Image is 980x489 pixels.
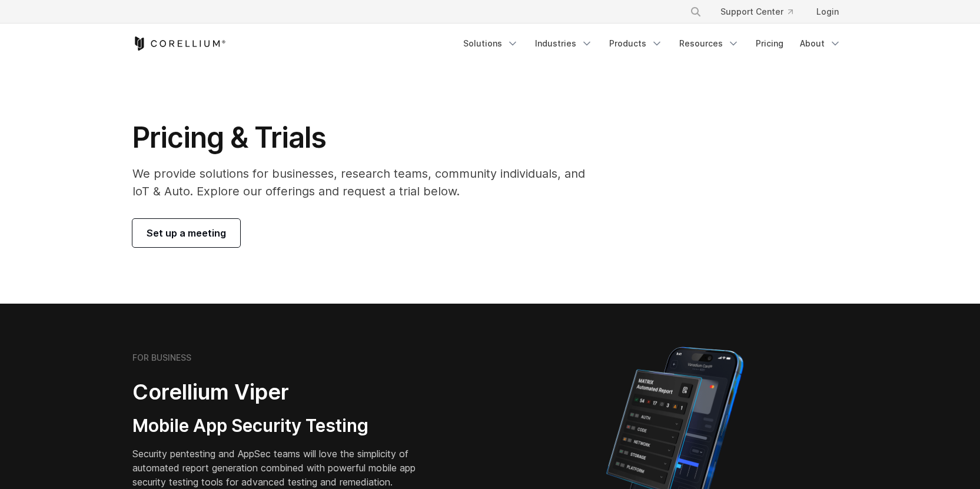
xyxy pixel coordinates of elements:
[132,379,434,405] h2: Corellium Viper
[602,33,670,54] a: Products
[528,33,600,54] a: Industries
[132,165,602,200] p: We provide solutions for businesses, research teams, community individuals, and IoT & Auto. Explo...
[456,33,848,54] div: Navigation Menu
[676,1,848,22] div: Navigation Menu
[132,120,602,155] h1: Pricing & Trials
[793,33,848,54] a: About
[749,33,790,54] a: Pricing
[132,352,191,363] h6: FOR BUSINESS
[672,33,746,54] a: Resources
[685,1,706,22] button: Search
[132,219,240,247] a: Set up a meeting
[147,226,226,240] span: Set up a meeting
[132,36,226,51] a: Corellium Home
[132,447,434,489] p: Security pentesting and AppSec teams will love the simplicity of automated report generation comb...
[132,415,434,437] h3: Mobile App Security Testing
[456,33,526,54] a: Solutions
[711,1,802,22] a: Support Center
[807,1,848,22] a: Login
